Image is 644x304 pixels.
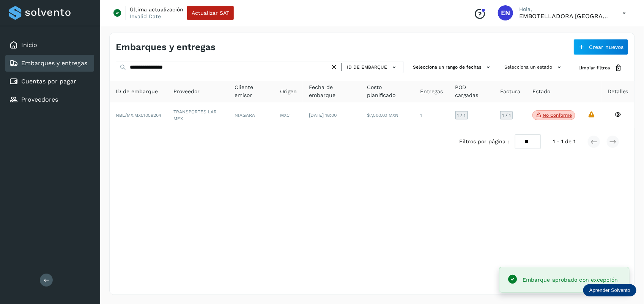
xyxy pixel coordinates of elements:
[608,88,628,96] span: Detalles
[5,37,94,53] div: Inicio
[572,61,628,75] button: Limpiar filtros
[502,113,511,118] span: 1 / 1
[459,138,509,146] span: Filtros por página :
[116,88,158,96] span: ID de embarque
[21,41,37,49] a: Inicio
[274,102,303,128] td: MXC
[21,96,58,103] a: Proveedores
[5,55,94,72] div: Embarques y entregas
[457,113,466,118] span: 1 / 1
[345,62,400,73] button: ID de embarque
[589,44,624,50] span: Crear nuevos
[501,61,566,74] button: Selecciona un estado
[519,13,610,20] p: EMBOTELLADORA NIAGARA DE MEXICO
[192,10,229,16] span: Actualizar SAT
[553,138,575,146] span: 1 - 1 de 1
[455,83,488,99] span: POD cargadas
[167,102,228,128] td: TRANSPORTES LAR MEX
[235,83,268,99] span: Cliente emisor
[500,88,520,96] span: Factura
[21,78,76,85] a: Cuentas por pagar
[532,88,550,96] span: Estado
[116,42,216,53] h4: Embarques y entregas
[589,287,630,293] p: Aprender Solvento
[5,91,94,108] div: Proveedores
[523,277,618,283] span: Embarque aprobado con excepción
[309,83,355,99] span: Fecha de embarque
[5,73,94,90] div: Cuentas por pagar
[543,113,572,118] p: No conforme
[187,6,234,20] button: Actualizar SAT
[309,113,337,118] span: [DATE] 18:00
[361,102,414,128] td: $7,500.00 MXN
[130,6,183,13] p: Última actualización
[21,60,87,67] a: Embarques y entregas
[420,88,443,96] span: Entregas
[228,102,274,128] td: NIAGARA
[578,64,610,71] span: Limpiar filtros
[280,88,297,96] span: Origen
[367,83,408,99] span: Costo planificado
[410,61,495,74] button: Selecciona un rango de fechas
[347,64,387,71] span: ID de embarque
[130,13,161,20] p: Invalid Date
[173,88,200,96] span: Proveedor
[583,284,636,296] div: Aprender Solvento
[116,113,161,118] span: NBL/MX.MX51059264
[573,39,628,55] button: Crear nuevos
[519,6,610,13] p: Hola,
[414,102,449,128] td: 1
